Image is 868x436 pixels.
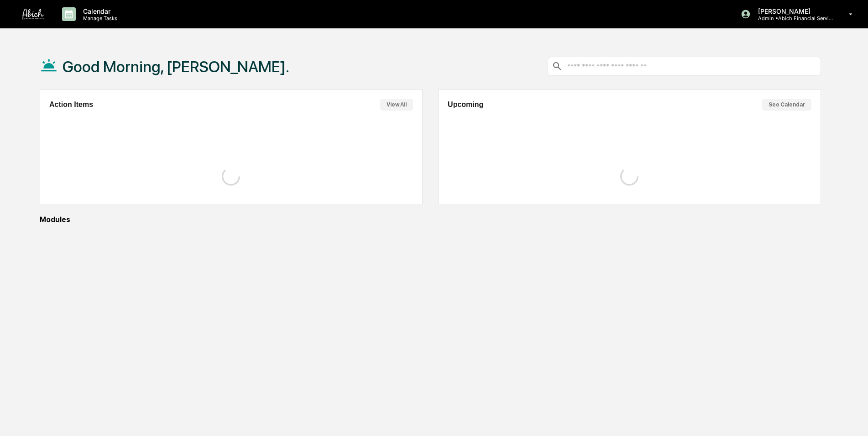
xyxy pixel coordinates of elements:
[76,7,122,15] p: Calendar
[751,7,836,15] p: [PERSON_NAME]
[22,9,44,20] img: logo
[751,15,836,21] p: Admin • Abich Financial Services
[49,101,93,109] h2: Action Items
[448,101,483,109] h2: Upcoming
[63,58,289,76] h1: Good Morning, [PERSON_NAME].
[762,99,811,111] button: See Calendar
[76,15,122,21] p: Manage Tasks
[40,215,821,224] div: Modules
[380,99,413,111] button: View All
